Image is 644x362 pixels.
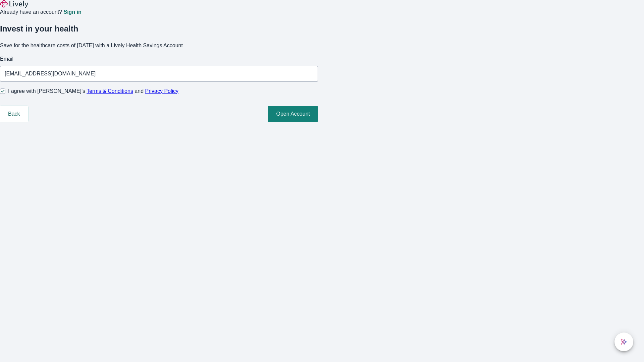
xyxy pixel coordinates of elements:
button: chat [614,333,633,351]
button: Open Account [268,106,318,122]
svg: Lively AI Assistant [621,339,627,345]
a: Sign in [63,9,81,15]
a: Terms & Conditions [87,88,133,94]
a: Privacy Policy [145,88,179,94]
span: I agree with [PERSON_NAME]’s and [8,87,178,95]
